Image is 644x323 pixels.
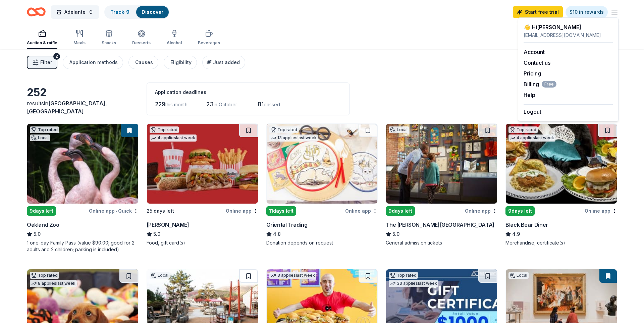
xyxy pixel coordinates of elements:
[116,208,117,214] span: •
[524,31,613,39] div: [EMAIL_ADDRESS][DOMAIN_NAME]
[266,123,378,246] a: Image for Oriental TradingTop rated13 applieslast week11days leftOnline appOriental Trading4.8Don...
[345,207,378,215] div: Online app
[206,101,214,108] span: 23
[147,221,189,229] div: [PERSON_NAME]
[214,102,237,107] span: in October
[386,206,415,216] div: 9 days left
[155,101,165,108] span: 229
[30,126,59,133] div: Top rated
[465,207,497,215] div: Online app
[27,27,57,49] button: Auction & raffle
[30,134,50,141] div: Local
[34,230,41,238] span: 5.0
[73,40,86,46] div: Meals
[508,134,555,142] div: 4 applies last week
[27,221,59,229] div: Oakland Zoo
[132,40,151,46] div: Desserts
[40,58,52,66] span: Filter
[102,40,116,46] div: Snacks
[386,123,497,246] a: Image for The Walt Disney MuseumLocal9days leftOnline appThe [PERSON_NAME][GEOGRAPHIC_DATA]5.0Gen...
[27,123,139,253] a: Image for Oakland ZooTop ratedLocal9days leftOnline app•QuickOakland Zoo5.01 one-day Family Pass ...
[566,6,608,18] a: $10 in rewards
[135,58,153,66] div: Causes
[505,239,617,246] div: Merchandise, certificate(s)
[524,59,550,67] button: Contact us
[155,88,341,96] div: Application deadlines
[392,230,399,238] span: 5.0
[27,99,139,115] div: results
[524,91,535,99] button: Help
[386,221,494,229] div: The [PERSON_NAME][GEOGRAPHIC_DATA]
[198,40,220,46] div: Beverages
[150,126,179,133] div: Top rated
[202,56,245,69] button: Just added
[266,206,296,216] div: 11 days left
[51,5,99,19] button: Adelante
[258,101,264,108] span: 81
[170,58,192,66] div: Eligibility
[524,108,541,116] button: Logout
[53,53,60,60] div: 2
[104,5,169,19] button: Track· 9Discover
[142,9,163,15] a: Discover
[167,40,182,46] div: Alcohol
[505,206,535,216] div: 9 days left
[198,27,220,49] button: Beverages
[132,27,151,49] button: Desserts
[266,221,308,229] div: Oriental Trading
[273,230,281,238] span: 4.8
[542,81,556,88] span: Free
[508,272,529,279] div: Local
[513,6,563,18] a: Start free trial
[64,8,86,16] span: Adelante
[27,239,139,253] div: 1 one-day Family Pass (value $90.00; good for 2 adults and 2 children; parking is included)
[147,123,258,246] a: Image for Portillo'sTop rated4 applieslast week25 days leftOnline app[PERSON_NAME]5.0Food, gift c...
[524,23,613,31] div: 👋 Hi [PERSON_NAME]
[269,272,316,279] div: 3 applies last week
[389,280,438,287] div: 33 applies last week
[505,123,617,246] a: Image for Black Bear DinerTop rated4 applieslast week9days leftOnline appBlack Bear Diner4.9Merch...
[386,239,497,246] div: General admission tickets
[150,134,197,142] div: 4 applies last week
[386,124,497,204] img: Image for The Walt Disney Museum
[512,230,520,238] span: 4.9
[266,239,378,246] div: Donation depends on request
[213,59,240,65] span: Just added
[524,80,556,88] span: Billing
[167,27,182,49] button: Alcohol
[27,124,138,204] img: Image for Oakland Zoo
[147,239,258,246] div: Food, gift card(s)
[27,4,46,20] a: Home
[164,56,197,69] button: Eligibility
[147,207,174,215] div: 25 days left
[147,124,258,204] img: Image for Portillo's
[508,126,538,133] div: Top rated
[102,27,116,49] button: Snacks
[267,124,378,204] img: Image for Oriental Trading
[27,86,139,99] div: 252
[27,100,107,115] span: in
[505,221,548,229] div: Black Bear Diner
[27,100,107,115] span: [GEOGRAPHIC_DATA], [GEOGRAPHIC_DATA]
[73,27,86,49] button: Meals
[153,230,160,238] span: 5.0
[506,124,617,204] img: Image for Black Bear Diner
[264,102,280,107] span: passed
[226,207,258,215] div: Online app
[524,80,556,88] button: BillingFree
[27,40,57,46] div: Auction & raffle
[89,207,139,215] div: Online app Quick
[30,272,59,279] div: Top rated
[524,49,545,55] a: Account
[269,126,299,133] div: Top rated
[128,56,158,69] button: Causes
[165,102,187,107] span: this month
[524,70,541,77] a: Pricing
[389,126,409,133] div: Local
[269,134,318,142] div: 13 applies last week
[27,206,56,216] div: 9 days left
[63,56,123,69] button: Application methods
[69,58,118,66] div: Application methods
[389,272,418,279] div: Top rated
[27,56,57,69] button: Filter2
